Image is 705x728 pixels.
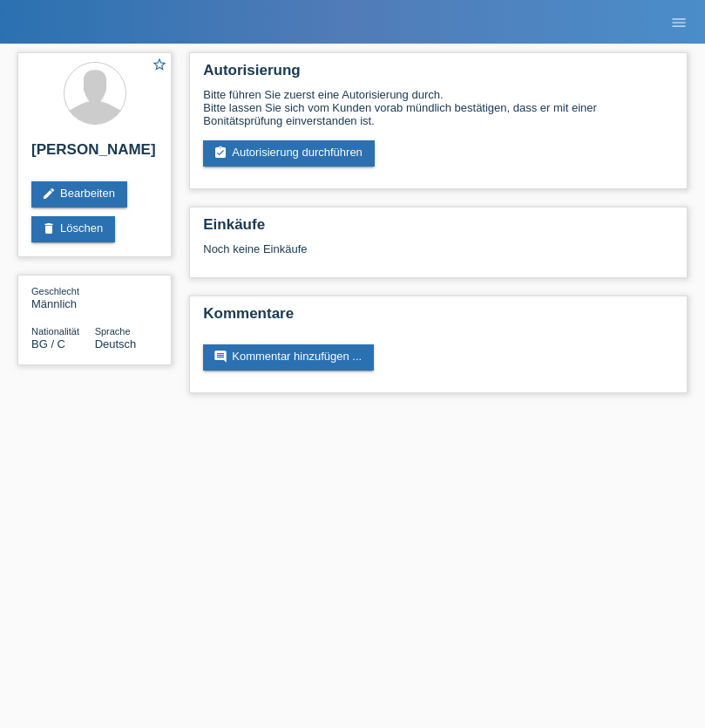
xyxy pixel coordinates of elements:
[31,216,115,242] a: deleteLöschen
[31,284,95,310] div: Männlich
[661,17,696,27] a: menu
[214,350,227,364] i: comment
[203,305,674,331] h2: Kommentare
[31,181,127,208] a: editBearbeiten
[203,88,674,127] div: Bitte führen Sie zuerst eine Autorisierung durch. Bitte lassen Sie sich vom Kunden vorab mündlich...
[31,286,79,296] span: Geschlecht
[152,57,167,75] a: star_border
[670,14,688,31] i: menu
[42,187,56,201] i: edit
[214,146,227,160] i: assignment_turned_in
[95,337,137,350] span: Deutsch
[203,62,674,88] h2: Autorisierung
[31,337,65,350] span: Bulgarien / C / 15.08.2021
[31,326,79,337] span: Nationalität
[95,326,131,337] span: Sprache
[203,242,674,269] div: Noch keine Einkäufe
[203,216,674,242] h2: Einkäufe
[203,140,375,167] a: assignment_turned_inAutorisierung durchführen
[203,344,374,371] a: commentKommentar hinzufügen ...
[31,141,158,167] h2: [PERSON_NAME]
[152,57,167,72] i: star_border
[42,221,56,235] i: delete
